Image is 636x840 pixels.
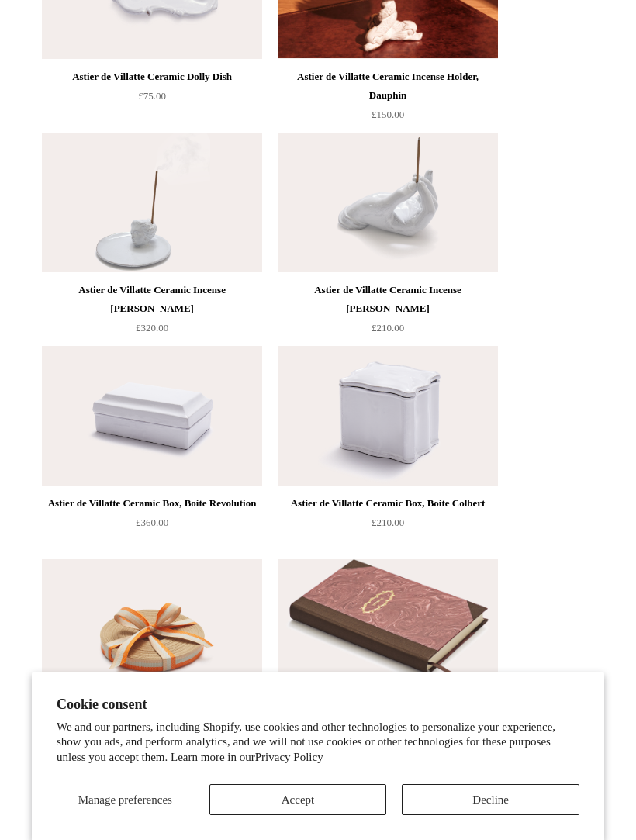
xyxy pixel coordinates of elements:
[278,559,498,699] img: Choosing Keeping and Perfumer H - Scented Journal
[42,133,262,272] img: Astier de Villatte Ceramic Incense Holder, Antoinette
[42,559,262,699] a: Premium Quality Cotton Ribbon, Orange, 25m roll Premium Quality Cotton Ribbon, Orange, 25m roll
[278,281,498,344] a: Astier de Villatte Ceramic Incense [PERSON_NAME] £210.00
[372,517,404,528] span: £210.00
[278,133,498,272] img: Astier de Villatte Ceramic Incense Holder, Serena
[372,322,404,334] span: £210.00
[57,720,579,766] p: We and our partners, including Shopify, use cookies and other technologies to personalize your ex...
[42,281,262,344] a: Astier de Villatte Ceramic Incense [PERSON_NAME] £320.00
[42,494,262,558] a: Astier de Villatte Ceramic Box, Boite Revolution £360.00
[42,67,262,131] a: Astier de Villatte Ceramic Dolly Dish £75.00
[278,67,498,131] a: Astier de Villatte Ceramic Incense Holder, Dauphin £150.00
[282,281,494,318] div: Astier de Villatte Ceramic Incense [PERSON_NAME]
[42,559,262,699] img: Premium Quality Cotton Ribbon, Orange, 25m roll
[278,133,498,272] a: Astier de Villatte Ceramic Incense Holder, Serena Astier de Villatte Ceramic Incense Holder, Serena
[42,133,262,272] a: Astier de Villatte Ceramic Incense Holder, Antoinette Astier de Villatte Ceramic Incense Holder, ...
[57,784,194,815] button: Manage preferences
[282,494,494,513] div: Astier de Villatte Ceramic Box, Boite Colbert
[278,346,498,486] a: Astier de Villatte Ceramic Box, Boite Colbert Astier de Villatte Ceramic Box, Boite Colbert
[282,67,494,105] div: Astier de Villatte Ceramic Incense Holder, Dauphin
[42,346,262,486] img: Astier de Villatte Ceramic Box, Boite Revolution
[78,793,172,806] span: Manage preferences
[278,559,498,699] a: Choosing Keeping and Perfumer H - Scented Journal Choosing Keeping and Perfumer H - Scented Journal
[278,346,498,486] img: Astier de Villatte Ceramic Box, Boite Colbert
[46,281,258,318] div: Astier de Villatte Ceramic Incense [PERSON_NAME]
[278,494,498,558] a: Astier de Villatte Ceramic Box, Boite Colbert £210.00
[372,109,404,120] span: £150.00
[136,517,168,528] span: £360.00
[209,784,387,815] button: Accept
[57,697,579,713] h2: Cookie consent
[138,90,166,102] span: £75.00
[46,494,258,513] div: Astier de Villatte Ceramic Box, Boite Revolution
[255,751,323,763] a: Privacy Policy
[46,67,258,86] div: Astier de Villatte Ceramic Dolly Dish
[136,322,168,334] span: £320.00
[42,346,262,486] a: Astier de Villatte Ceramic Box, Boite Revolution Astier de Villatte Ceramic Box, Boite Revolution
[402,784,579,815] button: Decline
